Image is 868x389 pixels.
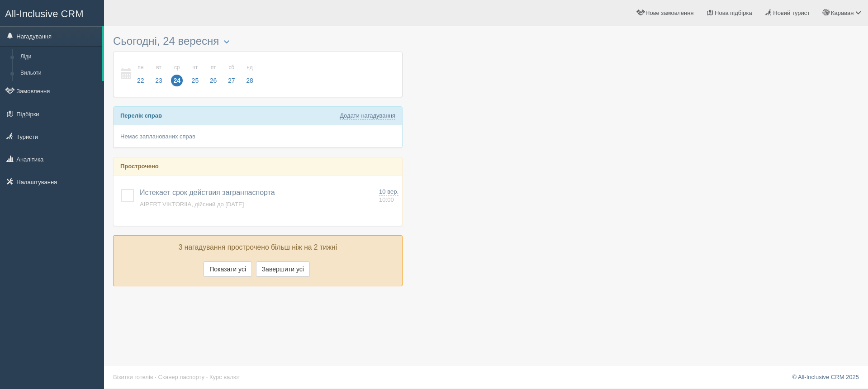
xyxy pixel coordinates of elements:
[187,59,204,90] a: чт 25
[153,75,165,86] span: 23
[171,64,183,71] small: ср
[379,188,398,195] span: 10 вер.
[168,59,185,90] a: ср 24
[715,9,752,16] span: Нова підбірка
[244,75,256,86] span: 28
[135,64,147,71] small: пн
[206,374,208,380] span: ·
[16,65,102,81] a: Вильоти
[645,9,693,16] span: Нове замовлення
[158,374,204,380] a: Сканер паспорту
[190,64,201,71] small: чт
[120,112,162,119] b: Перелік справ
[205,59,222,90] a: пт 26
[5,8,84,19] span: All-Inclusive CRM
[190,75,201,86] span: 25
[120,242,395,253] p: 3 нагадування прострочено більш ніж на 2 тижні
[132,59,149,90] a: пн 22
[208,75,219,86] span: 26
[223,59,240,90] a: сб 27
[16,49,102,65] a: Ліди
[256,261,310,277] button: Завершити усі
[140,189,275,196] a: Истекает срок действия загранпаспорта
[773,9,810,16] span: Новий турист
[204,261,252,277] button: Показати усі
[379,196,394,203] span: 10:00
[153,64,165,71] small: вт
[140,201,244,208] a: AIPERT VIKTORIIA, дійсний до [DATE]
[113,35,403,47] h3: Сьогодні, 24 вересня
[226,64,237,71] small: сб
[241,59,256,90] a: нд 28
[150,59,167,90] a: вт 23
[120,163,159,170] b: Прострочено
[114,125,402,147] div: Немає запланованих справ
[135,75,147,86] span: 22
[0,0,104,25] a: All-Inclusive CRM
[226,75,237,86] span: 27
[208,64,219,71] small: пт
[244,64,256,71] small: нд
[171,75,183,86] span: 24
[209,374,240,380] a: Курс валют
[113,374,153,380] a: Візитки готелів
[155,374,157,380] span: ·
[379,188,398,204] a: 10 вер. 10:00
[792,374,859,380] a: © All-Inclusive CRM 2025
[831,9,854,16] span: Караван
[340,112,395,119] a: Додати нагадування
